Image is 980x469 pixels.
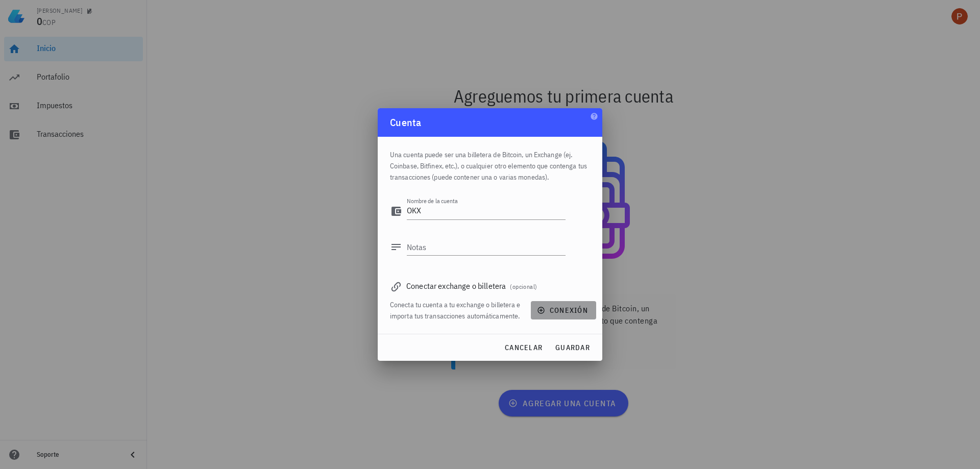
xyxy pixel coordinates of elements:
[539,306,588,315] span: conexión
[390,137,590,189] div: Una cuenta puede ser una billetera de Bitcoin, un Exchange (ej. Coinbase, Bitfinex, etc.), o cual...
[510,283,537,290] span: (opcional)
[500,338,547,357] button: cancelar
[551,338,594,357] button: guardar
[504,343,543,352] span: cancelar
[531,301,596,319] button: conexión
[390,299,525,322] div: Conecta tu cuenta a tu exchange o billetera e importa tus transacciones automáticamente.
[390,279,590,293] div: Conectar exchange o billetera
[378,108,602,137] div: Cuenta
[555,343,590,352] span: guardar
[407,197,458,205] label: Nombre de la cuenta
